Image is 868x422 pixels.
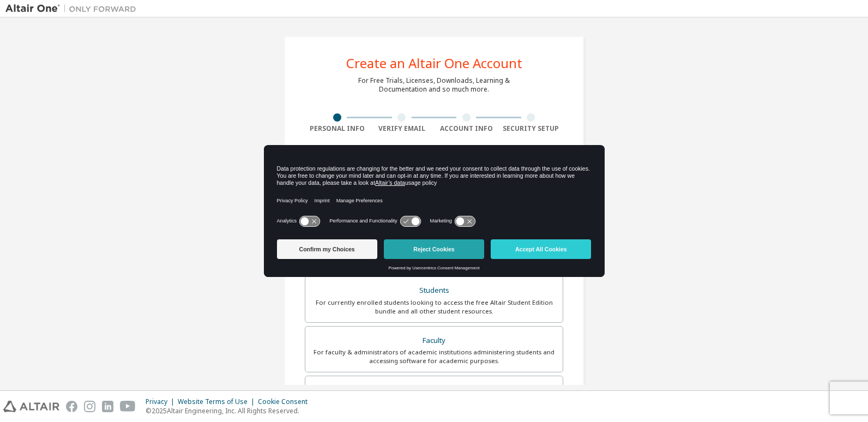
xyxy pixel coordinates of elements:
[358,76,510,94] div: For Free Trials, Licenses, Downloads, Learning & Documentation and so much more.
[499,124,564,133] div: Security Setup
[346,57,522,70] div: Create an Altair One Account
[178,397,258,406] div: Website Terms of Use
[84,401,95,412] img: instagram.svg
[312,333,556,348] div: Faculty
[3,401,59,412] img: altair_logo.svg
[5,3,142,14] img: Altair One
[102,401,113,412] img: linkedin.svg
[312,298,556,316] div: For currently enrolled students looking to access the free Altair Student Edition bundle and all ...
[120,401,136,412] img: youtube.svg
[312,348,556,365] div: For faculty & administrators of academic institutions administering students and accessing softwa...
[312,383,556,398] div: Everyone else
[434,124,499,133] div: Account Info
[305,124,370,133] div: Personal Info
[312,283,556,298] div: Students
[66,401,77,412] img: facebook.svg
[146,397,178,406] div: Privacy
[258,397,314,406] div: Cookie Consent
[370,124,435,133] div: Verify Email
[146,406,314,415] p: © 2025 Altair Engineering, Inc. All Rights Reserved.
